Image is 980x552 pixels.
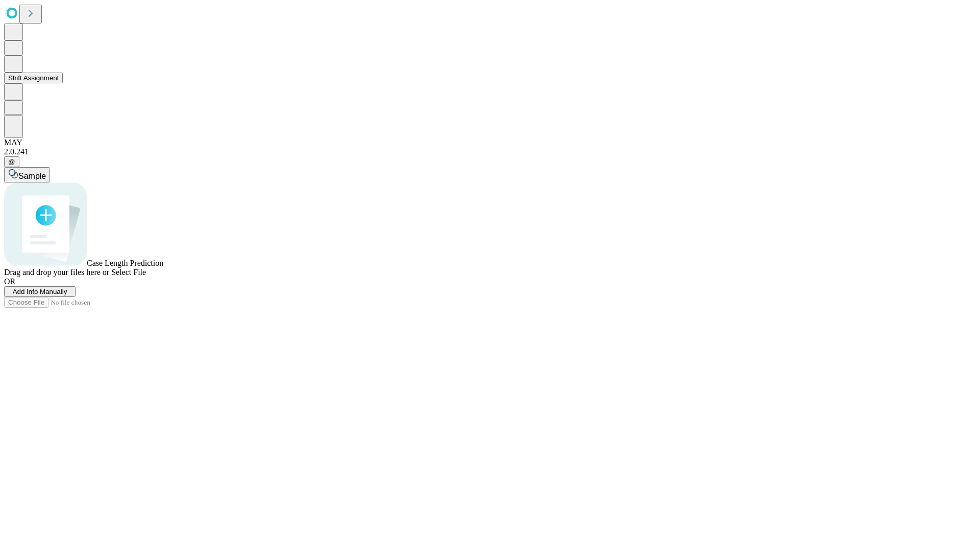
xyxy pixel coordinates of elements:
[111,268,146,277] span: Select File
[4,277,15,286] span: OR
[18,172,46,180] span: Sample
[4,73,63,83] button: Shift Assignment
[4,286,76,297] button: Add Info Manually
[4,167,50,182] button: Sample
[8,158,15,166] span: @
[4,156,19,167] button: @
[87,259,163,267] span: Case Length Prediction
[4,147,976,156] div: 2.0.241
[13,288,67,295] span: Add Info Manually
[4,138,976,147] div: MAY
[4,268,109,277] span: Drag and drop your files here or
